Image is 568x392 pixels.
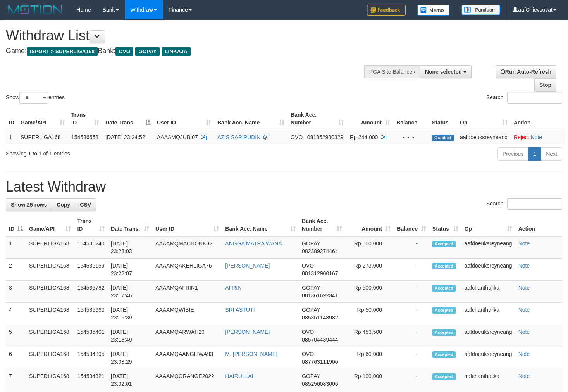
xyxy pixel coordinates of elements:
span: GOPAY [302,307,320,313]
td: aafdoeuksreyneang [461,347,515,369]
th: Action [515,214,562,236]
span: Accepted [432,307,456,314]
a: [PERSON_NAME] [225,329,270,335]
span: Accepted [432,285,456,292]
td: Rp 273,000 [345,259,394,281]
td: [DATE] 23:16:39 [108,303,152,325]
a: Next [541,147,562,161]
td: - [394,281,429,303]
label: Search: [486,92,562,104]
span: [DATE] 23:24:52 [105,134,145,140]
td: 1 [6,236,26,259]
a: Note [518,329,530,335]
span: OVO [115,47,133,56]
a: SRI ASTUTI [225,307,255,313]
td: - [394,259,429,281]
span: GOPAY [302,240,320,247]
td: aafchanthalika [461,281,515,303]
input: Search: [507,198,562,210]
td: SUPERLIGA168 [26,303,74,325]
a: HAIRULLAH [225,373,256,379]
td: aafdoeuksreyneang [461,236,515,259]
a: Run Auto-Refresh [496,65,556,78]
td: SUPERLIGA168 [26,259,74,281]
td: 154534895 [74,347,108,369]
span: OVO [302,262,314,269]
td: Rp 500,000 [345,281,394,303]
td: 154534321 [74,369,108,391]
th: Status [429,108,457,130]
a: Note [518,307,530,313]
td: Rp 60,000 [345,347,394,369]
span: Copy 081312900167 to clipboard [302,270,338,276]
td: Rp 453,500 [345,325,394,347]
th: Balance: activate to sort column ascending [394,214,429,236]
span: 154536558 [71,134,98,140]
td: - [394,236,429,259]
td: 154535782 [74,281,108,303]
td: SUPERLIGA168 [26,236,74,259]
div: - - - [396,133,426,141]
td: [DATE] 23:02:01 [108,369,152,391]
span: OVO [302,329,314,335]
span: Accepted [432,373,456,380]
a: ANGGA MATRA WANA [225,240,282,247]
button: None selected [420,65,472,78]
a: CSV [75,198,96,211]
span: ISPORT > SUPERLIGA168 [27,47,98,56]
td: 7 [6,369,26,391]
td: [DATE] 23:17:46 [108,281,152,303]
th: Bank Acc. Name: activate to sort column ascending [222,214,299,236]
td: SUPERLIGA168 [26,325,74,347]
th: ID [6,108,17,130]
h4: Game: Bank: [6,47,371,55]
th: Op: activate to sort column ascending [457,108,511,130]
a: Note [518,262,530,269]
a: Copy [52,198,75,211]
td: [DATE] 23:22:07 [108,259,152,281]
a: 1 [528,147,541,161]
th: Bank Acc. Number: activate to sort column ascending [299,214,345,236]
img: Feedback.jpg [367,5,406,16]
span: Accepted [432,351,456,358]
a: Note [518,285,530,291]
a: Note [518,240,530,247]
th: Action [511,108,565,130]
td: SUPERLIGA168 [26,347,74,369]
td: [DATE] 23:13:49 [108,325,152,347]
span: LINKAJA [162,47,191,56]
span: CSV [80,202,91,208]
td: 5 [6,325,26,347]
th: Amount: activate to sort column ascending [347,108,393,130]
td: aafdoeuksreyneang [457,130,511,144]
td: AAAAMQARWAH29 [152,325,222,347]
td: 154536159 [74,259,108,281]
div: Showing 1 to 1 of 1 entries [6,147,231,157]
td: [DATE] 23:23:03 [108,236,152,259]
span: Copy 081352980329 to clipboard [307,134,343,140]
td: AAAAMQWIBIE [152,303,222,325]
span: Copy 087763111900 to clipboard [302,359,338,365]
img: MOTION_logo.png [6,4,65,16]
div: PGA Site Balance / [364,65,420,78]
a: Note [518,373,530,379]
td: aafchanthalika [461,303,515,325]
th: User ID: activate to sort column ascending [152,214,222,236]
td: - [394,347,429,369]
td: 2 [6,259,26,281]
td: aafdoeuksreyneang [461,325,515,347]
td: SUPERLIGA168 [26,281,74,303]
span: Grabbed [432,135,454,141]
a: AZIS SARIPUDIN [217,134,260,140]
span: Copy 081361692341 to clipboard [302,292,338,299]
td: AAAAMQAANGLIWA93 [152,347,222,369]
input: Search: [507,92,562,104]
a: Reject [514,134,529,140]
a: Previous [497,147,528,161]
a: Note [531,134,542,140]
span: Copy [57,202,70,208]
td: 1 [6,130,17,144]
th: Trans ID: activate to sort column ascending [68,108,102,130]
span: GOPAY [135,47,160,56]
a: AFRIN [225,285,241,291]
